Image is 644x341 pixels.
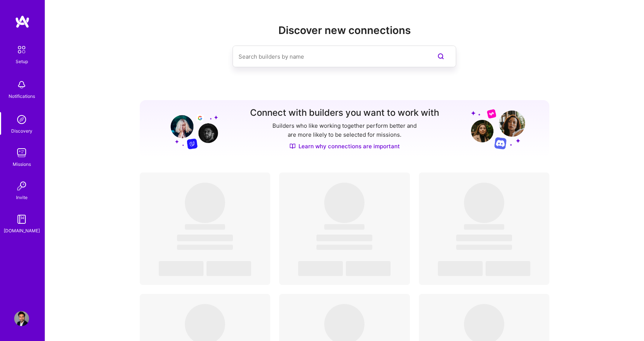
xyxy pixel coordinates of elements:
[14,42,29,58] img: setup
[239,47,420,66] input: Search builders by name
[324,224,364,230] span: ‌
[185,183,225,223] span: ‌
[14,112,29,127] img: discovery
[316,245,372,250] span: ‌
[13,160,31,168] div: Missions
[16,58,28,65] div: Setup
[9,92,35,100] div: Notifications
[16,193,28,201] div: Invite
[324,183,364,223] span: ‌
[316,235,372,241] span: ‌
[4,227,40,235] div: [DOMAIN_NAME]
[14,212,29,227] img: guide book
[346,261,391,276] span: ‌
[456,245,512,250] span: ‌
[250,108,439,118] h3: Connect with builders you want to work with
[290,142,400,150] a: Learn why connections are important
[464,183,504,223] span: ‌
[177,245,233,250] span: ‌
[14,179,29,193] img: Invite
[12,311,31,326] a: User Avatar
[140,24,550,37] h2: Discover new connections
[14,77,29,92] img: bell
[438,261,483,276] span: ‌
[471,109,525,149] img: Grow your network
[290,143,296,149] img: Discover
[464,224,504,230] span: ‌
[486,261,530,276] span: ‌
[164,108,218,149] img: Grow your network
[456,235,512,241] span: ‌
[206,261,251,276] span: ‌
[436,52,445,61] i: icon SearchPurple
[14,145,29,160] img: teamwork
[11,127,32,135] div: Discovery
[159,261,203,276] span: ‌
[271,121,418,139] p: Builders who like working together perform better and are more likely to be selected for missions.
[177,235,233,241] span: ‌
[298,261,343,276] span: ‌
[15,15,30,28] img: logo
[14,311,29,326] img: User Avatar
[185,224,225,230] span: ‌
